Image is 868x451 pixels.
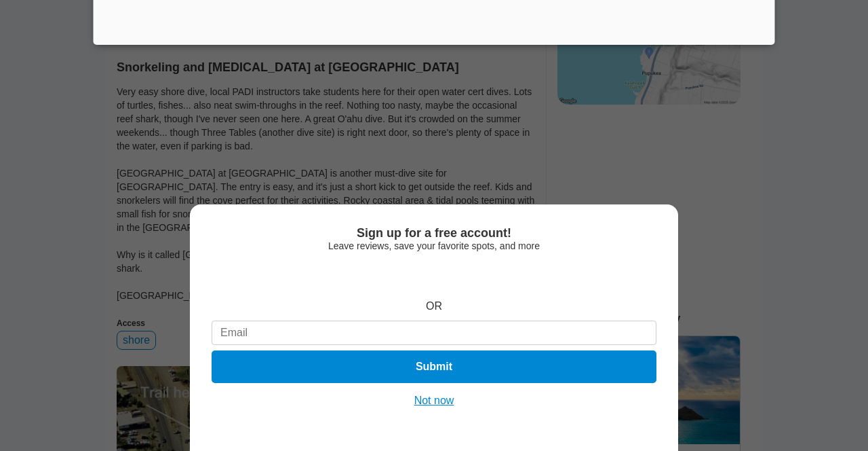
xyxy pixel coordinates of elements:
[212,226,656,240] div: Sign up for a free account!
[212,321,656,345] input: Email
[212,240,656,251] div: Leave reviews, save your favorite spots, and more
[212,350,656,383] button: Submit
[426,300,442,312] div: OR
[410,394,458,408] button: Not now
